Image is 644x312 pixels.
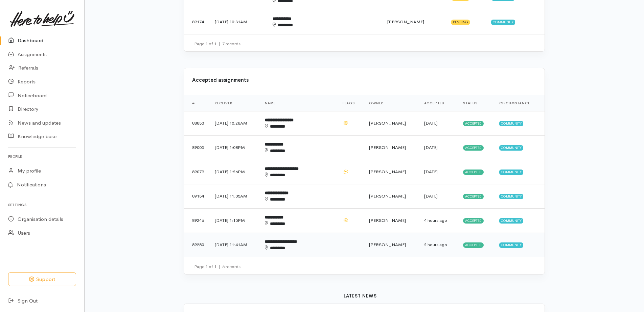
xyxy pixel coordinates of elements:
[259,95,337,111] th: Name
[8,200,76,209] h6: Settings
[344,293,377,299] b: Latest news
[424,120,438,126] time: [DATE]
[499,170,523,175] span: Community
[184,233,209,257] td: 89280
[209,10,267,34] td: [DATE] 10:31AM
[499,121,523,126] span: Community
[494,95,545,111] th: Circumstance
[337,95,364,111] th: Flags
[424,145,438,150] time: [DATE]
[184,208,209,233] td: 89246
[8,152,76,161] h6: Profile
[184,160,209,184] td: 89079
[209,111,259,135] td: [DATE] 10:28AM
[364,208,419,233] td: [PERSON_NAME]
[364,233,419,257] td: [PERSON_NAME]
[424,242,447,248] time: 2 hours ago
[424,193,438,199] time: [DATE]
[364,184,419,208] td: [PERSON_NAME]
[209,233,259,257] td: [DATE] 11:41AM
[463,170,484,175] span: Accepted
[463,145,484,151] span: Accepted
[194,41,240,47] small: Page 1 of 1 7 records
[8,272,76,286] button: Support
[419,95,458,111] th: Accepted
[209,184,259,208] td: [DATE] 11:05AM
[184,111,209,135] td: 88833
[499,218,523,224] span: Community
[463,242,484,248] span: Accepted
[499,194,523,199] span: Community
[184,10,209,34] td: 89174
[192,77,249,83] b: Accepted assignments
[184,135,209,160] td: 89003
[491,20,515,25] span: Community
[499,145,523,151] span: Community
[218,264,220,269] span: |
[458,95,494,111] th: Status
[364,160,419,184] td: [PERSON_NAME]
[209,95,259,111] th: Received
[364,111,419,135] td: [PERSON_NAME]
[209,208,259,233] td: [DATE] 1:15PM
[382,10,445,34] td: [PERSON_NAME]
[463,218,484,224] span: Accepted
[364,135,419,160] td: [PERSON_NAME]
[463,121,484,126] span: Accepted
[364,95,419,111] th: Owner
[424,217,447,223] time: 4 hours ago
[499,242,523,248] span: Community
[424,169,438,175] time: [DATE]
[463,194,484,199] span: Accepted
[218,41,220,47] span: |
[184,95,209,111] th: #
[451,20,470,25] span: Pending
[194,264,240,269] small: Page 1 of 1 6 records
[209,160,259,184] td: [DATE] 1:26PM
[184,184,209,208] td: 89134
[209,135,259,160] td: [DATE] 1:08PM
